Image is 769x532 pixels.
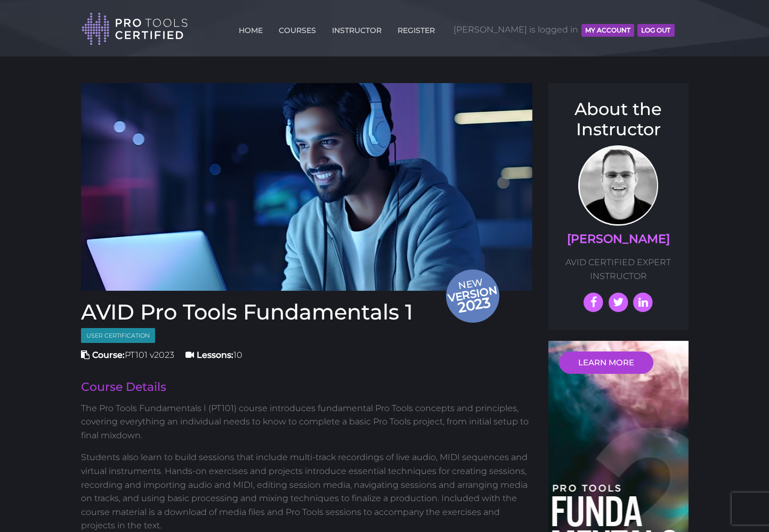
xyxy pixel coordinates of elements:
a: INSTRUCTOR [329,20,384,37]
span: 2023 [446,292,501,318]
span: [PERSON_NAME] is logged in [454,14,675,46]
strong: Lessons: [197,350,233,360]
img: AVID Expert Instructor, Professor Scott Beckett profile photo [578,145,658,226]
p: AVID CERTIFIED EXPERT INSTRUCTOR [559,256,678,283]
button: Log Out [637,24,674,37]
span: 10 [185,350,242,360]
h2: Course Details [81,381,533,393]
img: Pro tools certified Fundamentals 1 Course cover [81,83,533,291]
a: LEARN MORE [559,351,653,374]
button: MY ACCOUNT [581,24,634,37]
strong: Course: [92,350,125,360]
span: PT101 v2023 [81,350,174,360]
span: version [446,287,499,301]
h1: AVID Pro Tools Fundamentals 1 [81,301,533,323]
p: The Pro Tools Fundamentals I (PT101) course introduces fundamental Pro Tools concepts and princip... [81,402,533,443]
a: REGISTER [395,20,438,37]
a: HOME [236,20,265,37]
a: [PERSON_NAME] [567,232,670,246]
span: User Certification [81,328,155,343]
a: Newversion 2023 [81,83,533,291]
img: Pro Tools Certified Logo [82,12,188,46]
a: COURSES [276,20,319,37]
span: New [446,276,502,317]
h3: About the Instructor [559,99,678,140]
